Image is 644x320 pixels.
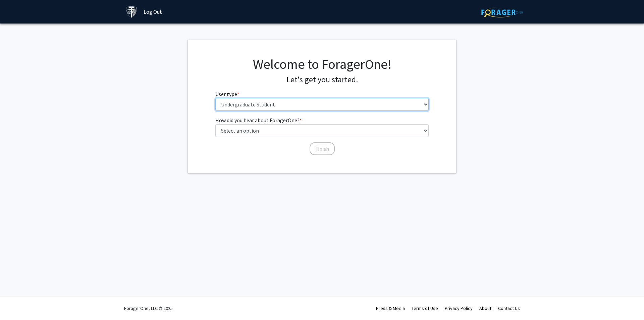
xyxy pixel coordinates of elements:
[215,56,429,72] h1: Welcome to ForagerOne!
[5,290,29,315] iframe: Chat
[479,305,491,311] a: About
[126,6,138,18] img: Johns Hopkins University Logo
[215,75,429,85] h4: Let's get you started.
[481,7,523,17] img: ForagerOne Logo
[215,116,302,124] label: How did you hear about ForagerOne?
[215,90,239,98] label: User type
[412,305,438,311] a: Terms of Use
[310,142,335,155] button: Finish
[124,296,173,320] div: ForagerOne, LLC © 2025
[376,305,405,311] a: Press & Media
[498,305,520,311] a: Contact Us
[445,305,473,311] a: Privacy Policy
